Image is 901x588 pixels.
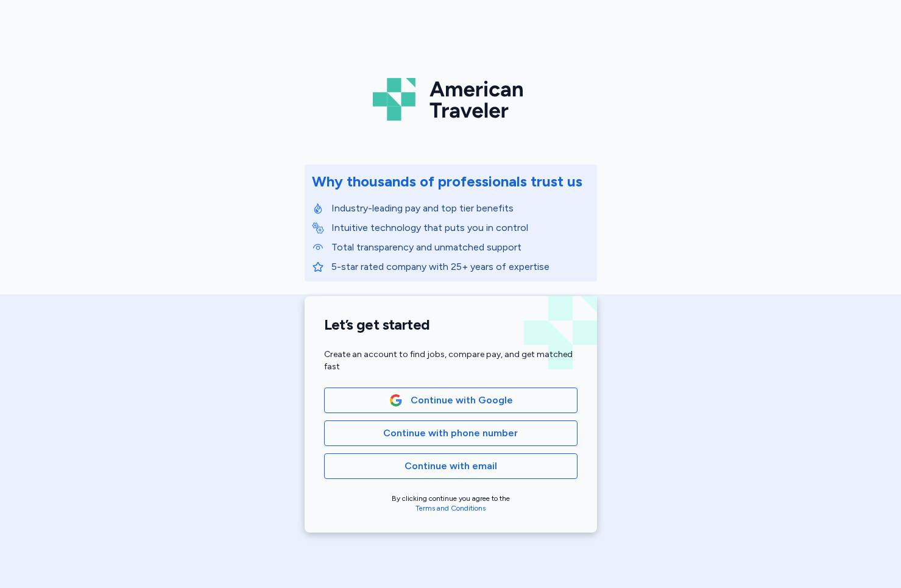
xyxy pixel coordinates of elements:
[324,420,578,446] button: Continue with phone number
[331,201,590,216] p: Industry-leading pay and top tier benefits
[383,426,518,441] span: Continue with phone number
[324,453,578,479] button: Continue with email
[331,221,590,235] p: Intuitive technology that puts you in control
[312,172,582,191] div: Why thousands of professionals trust us
[324,494,578,513] div: By clicking continue you agree to the
[373,73,529,126] img: Logo
[389,394,403,407] img: Google Logo
[324,349,578,373] div: Create an account to find jobs, compare pay, and get matched fast
[411,393,513,408] span: Continue with Google
[331,240,590,255] p: Total transparency and unmatched support
[415,504,486,512] a: Terms and Conditions
[405,459,497,473] span: Continue with email
[324,388,578,413] button: Google LogoContinue with Google
[324,316,578,334] h1: Let’s get started
[331,260,590,274] p: 5-star rated company with 25+ years of expertise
